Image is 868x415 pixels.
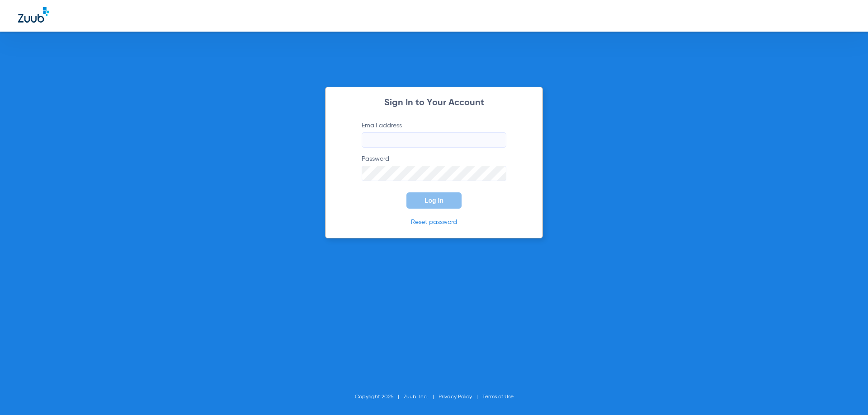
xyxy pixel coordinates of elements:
button: Log In [406,192,462,209]
a: Privacy Policy [439,394,472,400]
input: Password [362,166,506,181]
input: Email address [362,132,506,148]
h2: Sign In to Your Account [348,98,520,107]
img: Zuub Logo [18,7,49,23]
a: Terms of Use [482,394,514,400]
li: Copyright 2025 [355,392,404,401]
label: Email address [362,121,506,148]
label: Password [362,154,506,181]
li: Zuub, Inc. [404,392,439,401]
a: Reset password [411,219,457,225]
span: Log In [425,197,443,204]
